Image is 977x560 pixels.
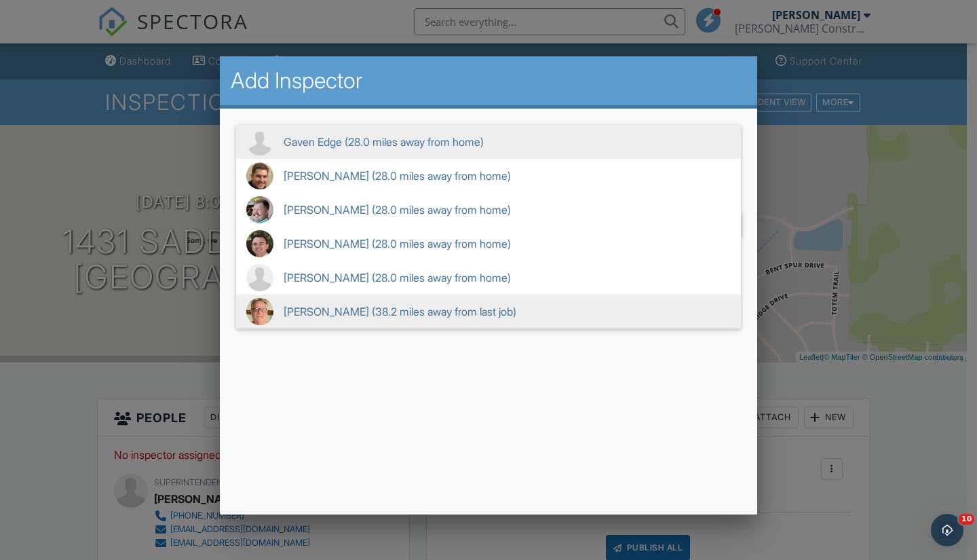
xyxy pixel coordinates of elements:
[246,128,273,155] img: default-user-f0147aede5fd5fa78ca7ade42f37bd4542148d508eef1c3d3ea960f66861d68b.jpg
[236,227,741,261] span: [PERSON_NAME] (28.0 miles away from home)
[236,159,741,193] span: [PERSON_NAME] (28.0 miles away from home)
[246,264,273,291] img: default-user-f0147aede5fd5fa78ca7ade42f37bd4542148d508eef1c3d3ea960f66861d68b.jpg
[959,514,974,525] span: 10
[246,196,273,223] img: img0023.jpg
[246,230,273,257] img: meee.jpg
[246,162,273,189] img: russell.jpg
[931,514,963,546] iframe: Intercom live chat
[246,298,273,325] img: ken1.jpg
[236,295,741,329] span: [PERSON_NAME] (38.2 miles away from last job)
[236,193,741,227] span: [PERSON_NAME] (28.0 miles away from home)
[231,67,746,94] h2: Add Inspector
[236,125,741,159] span: Gaven Edge (28.0 miles away from home)
[236,261,741,295] span: [PERSON_NAME] (28.0 miles away from home)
